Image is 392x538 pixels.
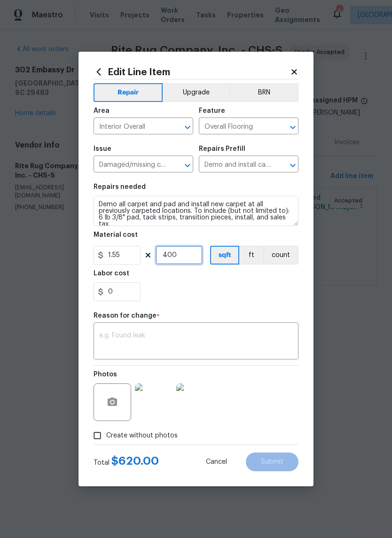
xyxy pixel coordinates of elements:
[94,83,163,102] button: Repair
[94,232,138,238] h5: Material cost
[206,459,227,466] span: Cancel
[181,121,194,134] button: Open
[263,246,298,265] button: count
[199,108,225,114] h5: Feature
[94,196,298,226] textarea: Demo all carpet and pad and install new carpet at all previously carpeted locations. To include (...
[163,83,230,102] button: Upgrade
[210,246,239,265] button: sqft
[286,159,299,172] button: Open
[229,83,298,102] button: BRN
[106,431,178,441] span: Create without photos
[191,452,242,471] button: Cancel
[239,246,263,265] button: ft
[246,452,298,471] button: Submit
[94,146,111,152] h5: Issue
[199,146,245,152] h5: Repairs Prefill
[111,455,159,467] span: $ 620.00
[94,456,159,468] div: Total
[94,312,157,319] h5: Reason for change
[94,270,129,277] h5: Labor cost
[181,159,194,172] button: Open
[94,108,110,114] h5: Area
[94,184,146,190] h5: Repairs needed
[94,67,290,77] h2: Edit Line Item
[261,459,283,466] span: Submit
[94,371,117,378] h5: Photos
[286,121,299,134] button: Open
